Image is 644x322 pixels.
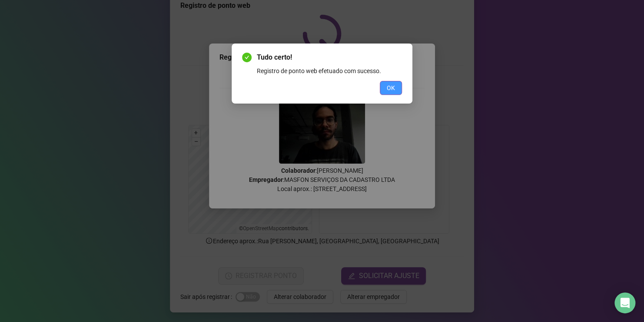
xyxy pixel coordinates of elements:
div: Registro de ponto web efetuado com sucesso. [257,66,402,76]
span: OK [387,83,395,93]
span: Tudo certo! [257,52,402,63]
button: OK [380,81,402,95]
span: check-circle [242,53,252,62]
div: Open Intercom Messenger [614,292,635,313]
